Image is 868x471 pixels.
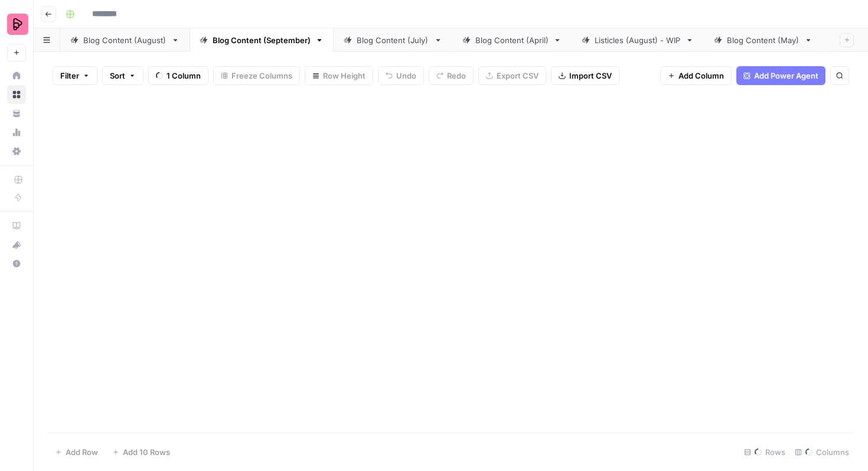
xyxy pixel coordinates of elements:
[48,443,105,462] button: Add Row
[754,70,818,82] span: Add Power Agent
[305,66,373,85] button: Row Height
[60,28,190,52] a: Blog Content (August)
[213,34,311,46] div: Blog Content (September)
[704,28,823,52] a: Blog Content (May)
[7,235,26,254] button: What's new?
[110,70,125,82] span: Sort
[736,66,825,85] button: Add Power Agent
[213,66,300,85] button: Freeze Columns
[727,34,800,46] div: Blog Content (May)
[334,28,452,52] a: Blog Content (July)
[429,66,474,85] button: Redo
[7,66,26,85] a: Home
[83,34,167,46] div: Blog Content (August)
[7,123,26,142] a: Usage
[452,28,572,52] a: Blog Content (April)
[572,28,704,52] a: Listicles (August) - WIP
[53,66,97,85] button: Filter
[357,34,429,46] div: Blog Content (July)
[7,104,26,123] a: Your Data
[60,70,79,82] span: Filter
[231,70,292,82] span: Freeze Columns
[7,14,28,35] img: Preply Logo
[105,443,177,462] button: Add 10 Rows
[7,9,26,39] button: Workspace: Preply
[8,236,25,254] div: What's new?
[475,34,549,46] div: Blog Content (April)
[569,70,612,82] span: Import CSV
[102,66,143,85] button: Sort
[739,443,790,462] div: Rows
[7,85,26,104] a: Browse
[551,66,619,85] button: Import CSV
[190,28,334,52] a: Blog Content (September)
[167,70,201,82] span: 1 Column
[497,70,539,82] span: Export CSV
[660,66,732,85] button: Add Column
[66,446,98,458] span: Add Row
[7,142,26,161] a: Settings
[148,66,208,85] button: 1 Column
[7,216,26,235] a: AirOps Academy
[396,70,416,82] span: Undo
[123,446,170,458] span: Add 10 Rows
[478,66,546,85] button: Export CSV
[447,70,466,82] span: Redo
[323,70,366,82] span: Row Height
[378,66,424,85] button: Undo
[7,254,26,273] button: Help + Support
[790,443,854,462] div: Columns
[678,70,724,82] span: Add Column
[595,34,681,46] div: Listicles (August) - WIP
